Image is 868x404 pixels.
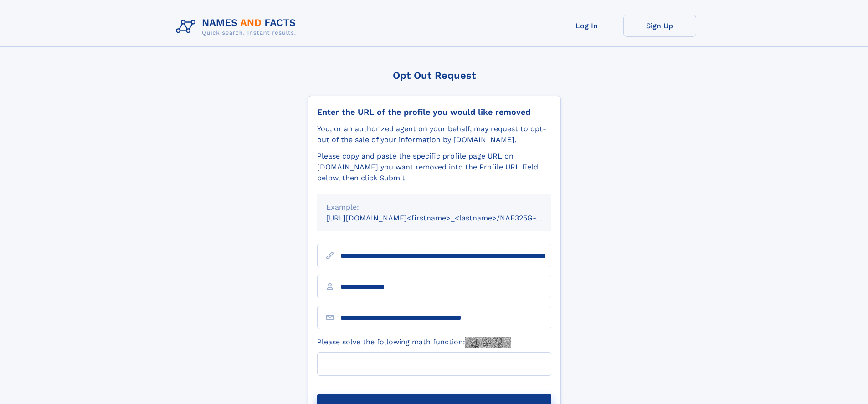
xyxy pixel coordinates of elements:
[317,337,511,348] label: Please solve the following math function:
[317,107,551,117] div: Enter the URL of the profile you would like removed
[172,15,303,39] img: Logo Names and Facts
[317,123,551,145] div: You, or an authorized agent on your behalf, may request to opt-out of the sale of your informatio...
[326,202,542,213] div: Example:
[317,151,551,184] div: Please copy and paste the specific profile page URL on [DOMAIN_NAME] you want removed into the Pr...
[326,214,569,222] small: [URL][DOMAIN_NAME]<firstname>_<lastname>/NAF325G-xxxxxxxx
[623,15,696,37] a: Sign Up
[308,70,561,81] div: Opt Out Request
[550,15,623,37] a: Log In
